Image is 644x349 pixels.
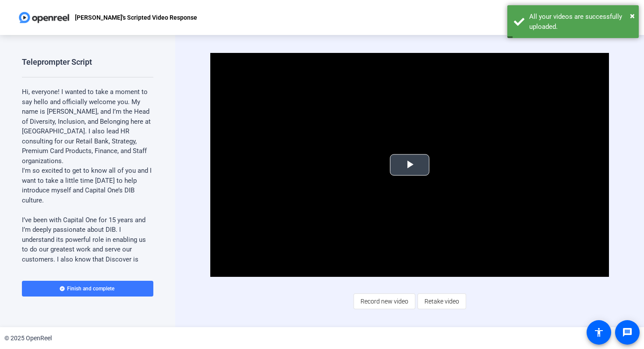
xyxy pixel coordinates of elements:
[75,12,197,23] p: [PERSON_NAME]'s Scripted Video Response
[18,9,71,26] img: OpenReel logo
[425,293,459,310] span: Retake video
[22,281,153,297] button: Finish and complete
[354,293,415,309] button: Record new video
[622,327,633,338] mat-icon: message
[22,57,92,67] div: Teleprompter Script
[210,53,609,277] div: Video Player
[361,293,408,310] span: Record new video
[630,9,635,22] button: Close
[4,334,52,343] div: © 2025 OpenReel
[22,215,153,333] p: I’ve been with Capital One for 15 years and I’m deeply passionate about DIB. I understand its pow...
[390,154,429,176] button: Play Video
[22,87,153,166] p: Hi, everyone! I wanted to take a moment to say hello and officially welcome you. My name is [PERS...
[418,293,466,309] button: Retake video
[630,10,635,21] span: ×
[594,327,604,338] mat-icon: accessibility
[529,12,632,31] div: All your videos are successfully uploaded.
[22,166,153,205] p: I'm so excited to get to know all of you and I want to take a little time [DATE] to help introduc...
[67,285,114,292] span: Finish and complete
